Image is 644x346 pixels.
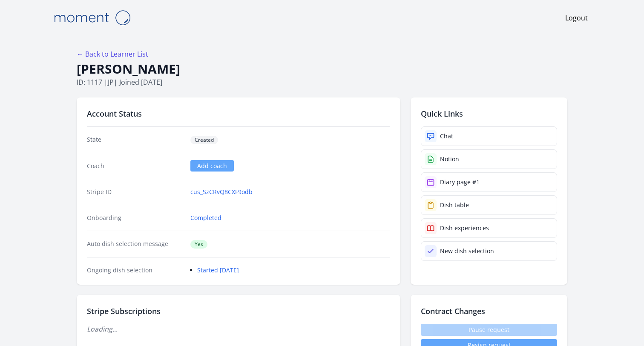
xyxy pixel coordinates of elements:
p: ID: 1117 | | Joined [DATE] [77,77,567,87]
dt: Ongoing dish selection [87,266,184,275]
a: Add coach [190,160,234,172]
div: Diary page #1 [440,178,480,186]
div: Notion [440,155,459,163]
a: Logout [565,13,588,23]
span: Pause request [421,324,557,336]
h2: Stripe Subscriptions [87,305,390,317]
div: Dish table [440,201,469,209]
span: Yes [190,240,207,249]
a: New dish selection [421,241,557,261]
dt: Coach [87,162,184,170]
h1: [PERSON_NAME] [77,61,567,77]
a: Chat [421,126,557,146]
h2: Account Status [87,108,390,120]
dt: State [87,135,184,144]
div: Chat [440,132,453,140]
dt: Stripe ID [87,188,184,196]
span: jp [108,77,114,87]
a: Completed [190,214,221,222]
a: cus_SzCRvQ8CXF9odb [190,188,253,196]
dt: Auto dish selection message [87,240,184,249]
div: New dish selection [440,247,494,255]
a: Started [DATE] [197,266,239,274]
h2: Contract Changes [421,305,557,317]
a: Notion [421,149,557,169]
img: Moment [49,7,135,29]
h2: Quick Links [421,108,557,120]
a: Diary page #1 [421,172,557,192]
a: Dish table [421,195,557,215]
span: Created [190,136,218,144]
p: Loading... [87,324,390,334]
dt: Onboarding [87,214,184,222]
a: ← Back to Learner List [77,49,148,59]
a: Dish experiences [421,218,557,238]
div: Dish experiences [440,224,489,232]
